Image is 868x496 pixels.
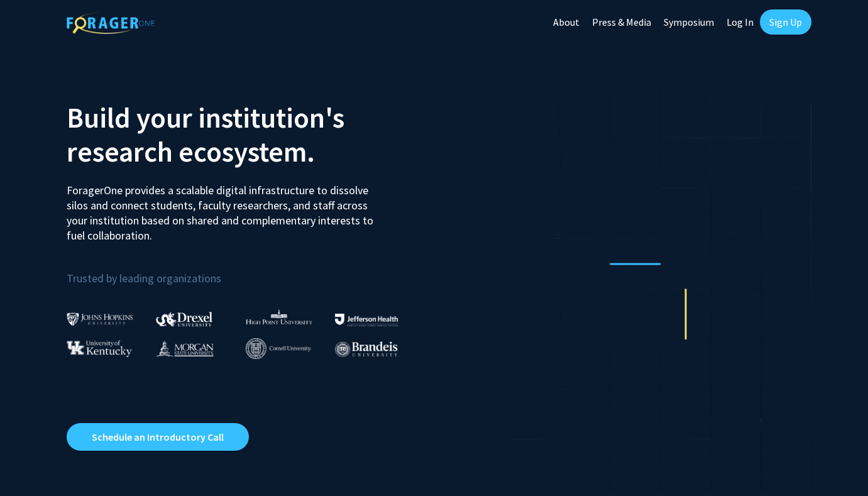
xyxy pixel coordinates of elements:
img: Morgan State University [156,340,214,356]
p: ForagerOne provides a scalable digital infrastructure to dissolve silos and connect students, fac... [67,174,382,243]
img: Brandeis University [335,341,398,357]
img: Thomas Jefferson University [335,314,398,326]
img: Johns Hopkins University [67,312,133,326]
img: Drexel University [156,312,212,326]
p: Trusted by leading organizations [67,253,425,288]
img: High Point University [246,309,312,324]
img: ForagerOne Logo [67,12,155,34]
a: Sign Up [760,9,811,35]
h2: Build your institution's research ecosystem. [67,101,425,168]
img: University of Kentucky [67,340,132,357]
a: Opens in a new tab [67,423,249,451]
img: Cornell University [246,338,311,359]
